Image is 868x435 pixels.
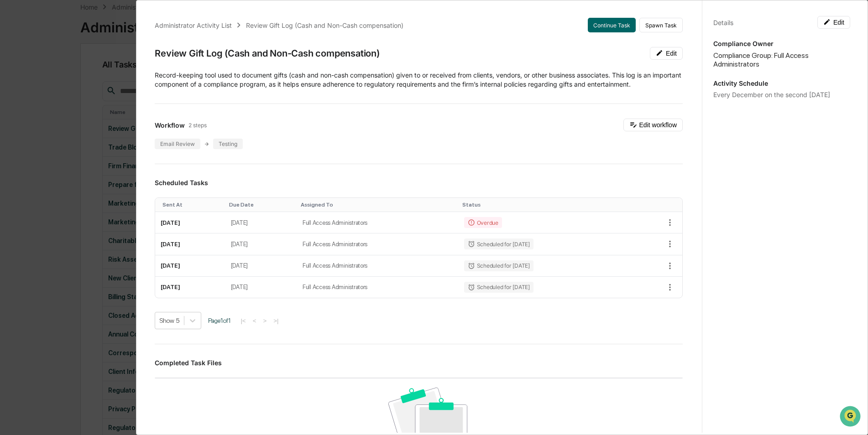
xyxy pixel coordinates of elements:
span: Preclearance [18,115,59,124]
span: Workflow [155,121,185,129]
button: Edit [650,47,683,60]
a: 🖐️Preclearance [5,111,63,128]
td: [DATE] [155,212,225,233]
td: [DATE] [225,212,297,233]
td: [DATE] [225,277,297,298]
p: Record-keeping tool used to document gifts (cash and non-cash compensation) given to or received ... [155,71,683,89]
button: < [250,317,259,325]
div: Review Gift Log (Cash and Non-Cash compensation) [155,48,379,59]
div: Administrator Activity List [155,21,232,29]
button: |< [238,317,248,325]
div: Overdue [464,217,502,228]
button: Continue Task [588,18,636,32]
td: [DATE] [155,277,225,298]
td: Full Access Administrators [297,255,459,277]
td: Full Access Administrators [297,212,459,233]
span: Data Lookup [18,132,58,141]
img: 1746055101610-c473b297-6a78-478c-a979-82029cc54cd1 [9,70,26,86]
div: Details [713,19,733,26]
div: Toggle SortBy [462,202,626,208]
div: Scheduled for [DATE] [464,238,533,249]
a: 🔎Data Lookup [5,129,61,145]
div: Every December on the second [DATE] [713,91,850,98]
div: 🖐️ [9,116,16,123]
button: Start new chat [155,72,166,83]
div: Review Gift Log (Cash and Non-Cash compensation) [246,21,403,29]
span: Pylon [91,155,110,161]
button: >| [271,317,281,325]
div: Testing [213,139,243,149]
span: Page 1 of 1 [208,317,231,324]
div: We're available if you need us! [31,79,115,86]
td: [DATE] [155,233,225,255]
div: Scheduled for [DATE] [464,282,533,293]
div: Scheduled for [DATE] [464,260,533,271]
div: 🗄️ [66,116,73,123]
p: How can we help? [9,19,166,34]
span: 2 steps [188,122,207,129]
div: Toggle SortBy [162,202,221,208]
a: 🗄️Attestations [63,111,117,128]
iframe: Open customer support [839,405,863,430]
td: [DATE] [155,255,225,277]
button: Edit [817,16,850,29]
div: Start new chat [31,70,150,79]
button: Edit workflow [623,119,683,131]
a: Powered byPylon [64,154,110,161]
h3: Scheduled Tasks [155,179,683,186]
div: Toggle SortBy [229,202,293,208]
div: Compliance Group: Full Access Administrators [713,51,850,68]
button: > [260,317,269,325]
button: Spawn Task [639,18,683,32]
td: [DATE] [225,255,297,277]
p: Compliance Owner [713,40,850,47]
div: Email Review [155,139,200,149]
div: Toggle SortBy [301,202,455,208]
h3: Completed Task Files [155,359,683,367]
div: 🔎 [9,133,16,140]
p: Activity Schedule [713,79,850,87]
td: [DATE] [225,233,297,255]
td: Full Access Administrators [297,233,459,255]
span: Attestations [75,115,113,124]
td: Full Access Administrators [297,277,459,298]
